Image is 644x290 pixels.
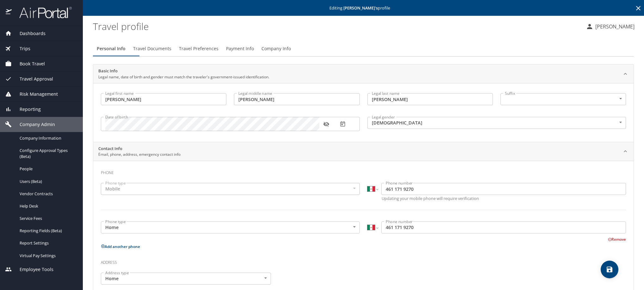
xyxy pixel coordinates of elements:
span: Virtual Pay Settings [20,253,75,259]
span: Company Info [261,45,291,53]
span: Company Information [20,135,75,141]
img: icon-airportal.png [6,6,12,19]
div: [DEMOGRAPHIC_DATA] [367,117,626,129]
button: [PERSON_NAME] [583,21,637,32]
div: Home [101,221,360,233]
span: Travel Approval [12,76,53,82]
div: Basic InfoLegal name, date of birth and gender must match the traveler's government-issued identi... [93,64,634,83]
div: Profile [93,41,634,56]
span: Travel Documents [133,45,171,53]
span: Travel Preferences [179,45,218,53]
img: airportal-logo.png [12,6,72,19]
p: Updating your mobile phone will require verification [382,196,626,201]
h2: Contact Info [98,146,181,152]
h3: Phone [101,166,626,177]
span: Personal Info [97,45,126,53]
span: Employee Tools [12,266,53,273]
h2: Basic Info [98,68,269,74]
div: Mobile [101,183,360,195]
h1: Travel profile [93,16,581,36]
span: Service Fees [20,215,75,221]
span: Risk Management [12,91,58,98]
span: Users (Beta) [20,178,75,184]
p: [PERSON_NAME] [593,23,635,30]
p: Editing profile [85,6,642,10]
span: Vendor Contracts [20,191,75,197]
span: People [20,166,75,172]
h3: Address [101,256,626,266]
span: Payment Info [226,45,254,53]
div: Contact InfoEmail, phone, address, emergency contact info [93,142,634,161]
span: Report Settings [20,240,75,246]
div: ​ [500,93,626,105]
button: Add another phone [101,244,140,249]
p: Legal name, date of birth and gender must match the traveler's government-issued identification. [98,74,269,80]
div: Home [101,273,271,285]
span: Help Desk [20,203,75,209]
span: Reporting Fields (Beta) [20,228,75,234]
p: Email, phone, address, emergency contact info [98,152,181,157]
span: Configure Approval Types (Beta) [20,148,75,160]
button: Remove [608,237,626,242]
span: Book Travel [12,60,45,67]
span: Trips [12,45,30,52]
span: Dashboards [12,30,46,37]
span: Reporting [12,106,41,113]
strong: [PERSON_NAME] 's [343,5,378,11]
div: Basic InfoLegal name, date of birth and gender must match the traveler's government-issued identi... [93,83,634,142]
button: save [601,261,618,278]
span: Company Admin [12,121,55,128]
